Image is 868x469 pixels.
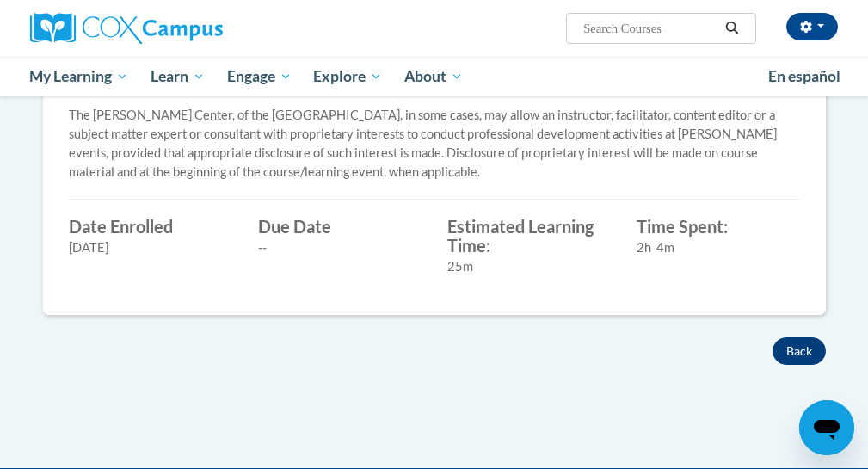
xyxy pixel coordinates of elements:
[227,66,292,87] span: Engage
[30,13,223,44] img: Cox Campus
[768,67,840,85] span: En español
[404,66,463,87] span: About
[773,337,826,365] button: Back
[302,57,393,96] a: Explore
[786,13,838,40] button: Account Settings
[17,57,852,96] div: Main menu
[757,59,852,95] a: En español
[69,238,232,257] div: [DATE]
[19,57,140,96] a: My Learning
[258,217,422,236] label: Due Date
[637,238,800,257] div: 2h 4m
[393,57,474,96] a: About
[258,238,422,257] div: --
[447,217,611,255] label: Estimated Learning Time:
[637,217,800,236] label: Time Spent:
[139,57,216,96] a: Learn
[69,106,800,182] p: The [PERSON_NAME] Center, of the [GEOGRAPHIC_DATA], in some cases, may allow an instructor, facil...
[582,18,719,39] input: Search Courses
[447,257,611,276] div: 25m
[719,18,745,39] button: Search
[69,217,232,236] label: Date Enrolled
[313,66,382,87] span: Explore
[30,13,282,44] a: Cox Campus
[216,57,303,96] a: Engage
[151,66,205,87] span: Learn
[799,400,854,455] iframe: Button to launch messaging window
[29,66,128,87] span: My Learning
